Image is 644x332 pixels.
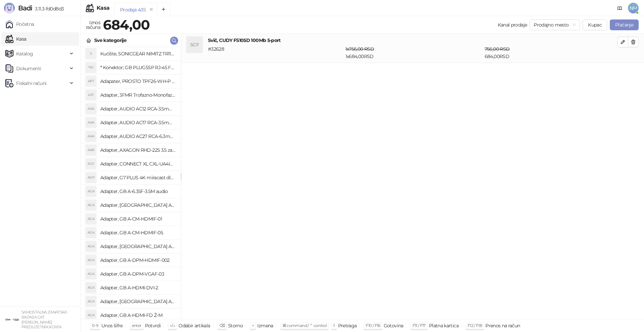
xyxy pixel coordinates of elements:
[103,16,150,33] strong: 684,00
[610,19,639,30] button: Plaćanje
[4,3,15,13] img: Logo
[100,131,175,142] h4: Adapter, AUDIO AC27 RCA-6.3mm stereo
[86,296,96,307] div: AGA
[86,131,96,142] div: AAA
[97,5,109,11] div: Kasa
[94,37,126,44] div: Sve kategorije
[86,76,96,87] div: APT
[147,7,156,12] button: remove
[228,321,243,330] div: Storno
[5,17,34,31] a: Početna
[628,3,639,13] span: NM
[86,269,96,279] div: AGA
[534,20,576,30] span: Prodajno mesto
[483,45,619,60] div: 684,00 RSD
[219,323,225,328] span: ⌫
[5,32,26,46] a: Kasa
[132,323,142,328] span: enter
[100,296,175,307] h4: Adapter, [GEOGRAPHIC_DATA] A-HDMI-FC Ž-M
[100,145,175,155] h4: Adapter, AXAGON RHD-225 3.5 za 2x2.5
[100,241,175,252] h4: Adapter, [GEOGRAPHIC_DATA] A-CMU3-LAN-05 hub
[186,37,203,53] div: SCF
[100,158,175,169] h4: Adapter, CONNECT XL CXL-UA4IN1 putni univerzalni
[100,214,175,224] h4: Adapter, GB A-CM-HDMIF-01
[86,214,96,224] div: AGA
[384,321,404,330] div: Gotovina
[178,321,210,330] div: Odabir artikala
[485,321,520,330] div: Prenos na račun
[86,117,96,128] div: AAA
[468,323,482,328] span: F12 / F18
[252,323,254,328] span: +
[429,321,459,330] div: Platna kartica
[86,172,96,183] div: AGP
[100,90,175,100] h4: Adapter, 3FMR Trofazno-Monofazni
[100,62,175,73] h4: * Konektor; GB PLUG5SP RJ-45 FTP Kat.5
[100,227,175,238] h4: Adapter, GB A-CM-HDMIF-05
[333,323,334,328] span: f
[16,77,46,90] span: Fiskalni računi
[18,4,32,12] span: Badi
[498,21,527,29] div: Kanal prodaje
[282,323,327,328] span: ⌘ command / ⌃ control
[86,48,96,59] div: S
[85,18,102,32] div: Iznos računa
[92,323,98,328] span: 0-9
[86,310,96,321] div: AGA
[485,46,510,52] span: 756,00 RSD
[100,200,175,210] h4: Adapter, [GEOGRAPHIC_DATA] A-AC-UKEU-001 UK na EU 7.5A
[170,323,175,328] span: ↑/↓
[100,186,175,197] h4: Adapter, GB A-6.35F-3.5M audio
[120,6,146,13] div: Prodaja 435
[100,255,175,266] h4: Adapter, GB A-DPM-HDMIF-002
[16,62,41,75] span: Dokumenti
[86,200,96,210] div: AGA
[86,90,96,100] div: A3T
[86,241,96,252] div: AGA
[100,269,175,279] h4: Adapter, GB A-DPM-VGAF-03
[32,6,64,12] span: 3.11.3-fd0d8d3
[86,186,96,197] div: AGA
[338,321,357,330] div: Pretraga
[614,3,625,13] a: Dokumentacija
[86,227,96,238] div: AGA
[86,282,96,293] div: AGA
[5,313,19,326] img: 64x64-companyLogo-ae27db6e-dfce-48a1-b68e-83471bd1bffd.png
[207,45,344,60] div: # 32628
[21,310,67,329] small: SAMOSTALNA ZANATSKA RADNJA CAT [PERSON_NAME] PREDUZETNIK KOVIN
[208,37,618,44] h4: Svič, CUDY FS105D 100Mb 5-port
[366,323,380,328] span: F10 / F16
[86,103,96,114] div: AAA
[100,310,175,321] h4: Adapter, GB A-HDMI-FD Ž-M
[257,321,273,330] div: Izmena
[101,321,123,330] div: Unos šifre
[100,282,175,293] h4: Adapter, GB A-HDMI-DVI-2
[16,47,33,60] span: Katalog
[100,172,175,183] h4: Adapter, G7 PLUS 4K miracast dlna airplay za TV
[413,323,426,328] span: F11 / F17
[86,158,96,169] div: ACX
[100,103,175,114] h4: Adapter, AUDIO AC12 RCA-3.5mm mono
[81,47,181,319] div: grid
[100,76,175,87] h4: Adapater, PROSTO TPF26-WH-P razdelnik
[145,321,161,330] div: Potvrdi
[100,117,175,128] h4: Adapter, AUDIO AC17 RCA-3.5mm stereo
[100,48,175,59] h4: Kućište, SONICGEAR NIMITZ TR1100 belo BEZ napajanja
[157,3,170,16] button: Add tab
[583,19,607,30] button: Kupac
[86,145,96,155] div: AAR
[86,255,96,266] div: AGA
[345,46,374,52] span: 1 x 756,00 RSD
[344,45,483,60] div: 1 x 684,00 RSD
